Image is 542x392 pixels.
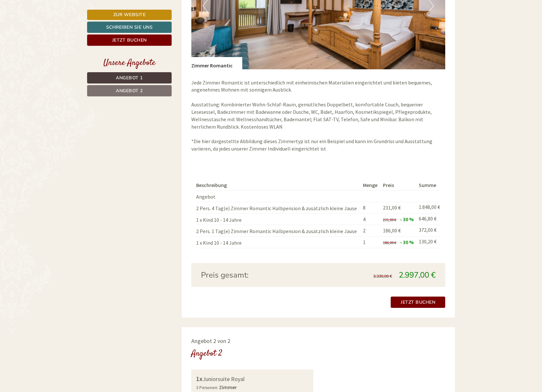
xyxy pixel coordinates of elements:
td: 2 Pers. 1 Tag(e) Zimmer Romantic Halbpension & zusätzlich kleine Jause [196,225,361,237]
p: Jede Zimmer Romantic ist unterschiedlich mit einheimischen Materialien eingerichtet und bieten be... [191,79,446,152]
div: Guten Tag, wie können wir Ihnen helfen? [152,17,249,37]
td: 1 [360,237,380,248]
div: Juniorsuite Royal [196,374,309,384]
small: 3 Personen: [196,385,218,390]
span: Angebot 2 [116,88,143,94]
a: Jetzt buchen [87,34,172,46]
td: 1.848,00 € [416,202,440,213]
span: 3.330,00 € [373,274,392,279]
th: Menge [360,180,380,190]
div: Preis gesamt: [196,269,318,280]
span: - 30 % [400,216,414,222]
div: Zimmer Romantic [191,57,242,69]
th: Preis [380,180,417,190]
td: 646,80 € [416,213,440,225]
a: Jetzt buchen [391,297,445,308]
td: 1 x Kind 10 - 14 Jahre [196,213,361,225]
td: 372,00 € [416,225,440,237]
button: Senden [216,170,254,181]
b: 1x [196,375,203,383]
span: Angebot 2 von 2 [191,337,230,345]
td: 130,20 € [416,237,440,248]
span: 186,00 € [383,240,396,245]
div: Unsere Angebote [87,57,172,69]
td: 4 [360,213,380,225]
td: Angebot [196,190,361,202]
span: 186,00 € [383,227,401,234]
td: 2 [360,225,380,237]
span: - 30 % [400,239,414,245]
td: 8 [360,202,380,213]
span: 2.997,00 € [399,270,436,280]
b: Zimmer [219,384,237,390]
div: [DATE] [115,5,139,16]
th: Beschreibung [196,180,361,190]
div: Angebot 2 [191,348,222,360]
span: 231,00 € [383,204,401,211]
td: 1 x Kind 10 - 14 Jahre [196,237,361,248]
a: Zur Website [87,10,172,20]
small: 13:18 [155,31,245,36]
span: 231,00 € [383,217,396,222]
div: Sie [155,19,245,24]
span: Angebot 1 [116,75,143,81]
th: Summe [416,180,440,190]
a: Schreiben Sie uns [87,22,172,33]
td: 2 Pers. 4 Tag(e) Zimmer Romantic Halbpension & zusätzlich kleine Jause [196,202,361,213]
